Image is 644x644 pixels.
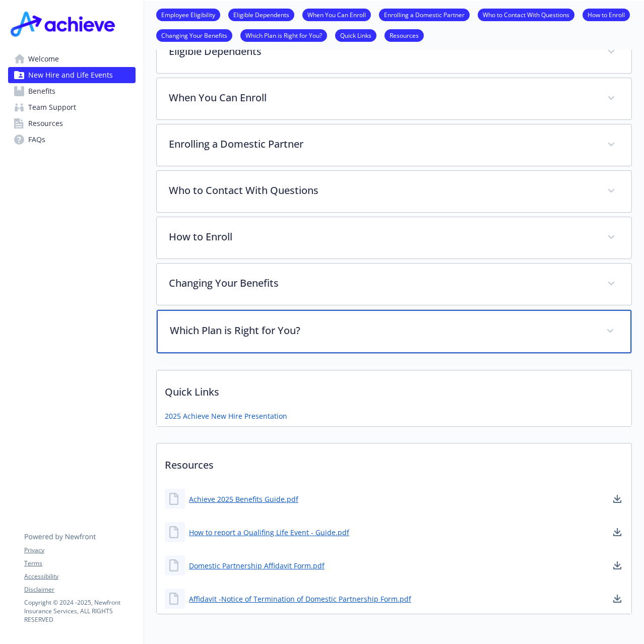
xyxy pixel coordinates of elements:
div: How to Enroll [157,217,631,259]
a: Changing Your Benefits [156,30,232,40]
a: Affidavit -Notice of Termination of Domestic Partnership Form.pdf [189,594,411,604]
a: download document [611,526,623,538]
a: Eligible Dependents [228,10,294,19]
a: Resources [384,30,424,40]
p: Which Plan is Right for You? [170,323,594,338]
p: Quick Links [157,370,631,408]
a: Accessibility [24,572,135,581]
div: Who to Contact With Questions [157,171,631,212]
a: Enrolling a Domestic Partner [379,10,470,19]
div: Eligible Dependents [157,32,631,73]
a: download document [611,559,623,571]
a: download document [611,593,623,605]
a: Domestic Partnership Affidavit Form.pdf [189,560,325,571]
a: download document [611,493,623,505]
p: Changing Your Benefits [169,276,595,291]
a: New Hire and Life Events [8,67,136,83]
span: Benefits [28,83,55,99]
a: Team Support [8,99,136,115]
a: Which Plan is Right for You? [240,30,327,40]
a: How to report a Qualifing Life Event - Guide.pdf [189,527,349,538]
div: Enrolling a Domestic Partner [157,124,631,166]
p: Resources [157,443,631,481]
span: Welcome [28,51,59,67]
a: Welcome [8,51,136,67]
a: Benefits [8,83,136,99]
a: Achieve 2025 Benefits Guide.pdf [189,494,298,504]
span: FAQs [28,132,45,148]
a: Privacy [24,546,135,555]
span: New Hire and Life Events [28,67,113,83]
a: Disclaimer [24,585,135,594]
a: Who to Contact With Questions [478,10,574,19]
div: When You Can Enroll [157,78,631,119]
p: How to Enroll [169,229,595,244]
span: Resources [28,115,63,132]
span: Team Support [28,99,76,115]
a: Quick Links [335,30,376,40]
div: Changing Your Benefits [157,264,631,305]
a: 2025 Achieve New Hire Presentation [165,411,287,421]
p: When You Can Enroll [169,90,595,105]
a: Resources [8,115,136,132]
a: FAQs [8,132,136,148]
p: Eligible Dependents [169,44,595,59]
a: How to Enroll [583,10,630,19]
p: Copyright © 2024 - 2025 , Newfront Insurance Services, ALL RIGHTS RESERVED [24,598,135,624]
a: Employee Eligibility [156,10,220,19]
a: When You Can Enroll [302,10,371,19]
div: Which Plan is Right for You? [157,310,631,353]
p: Enrolling a Domestic Partner [169,137,595,152]
a: Terms [24,559,135,568]
p: Who to Contact With Questions [169,183,595,198]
